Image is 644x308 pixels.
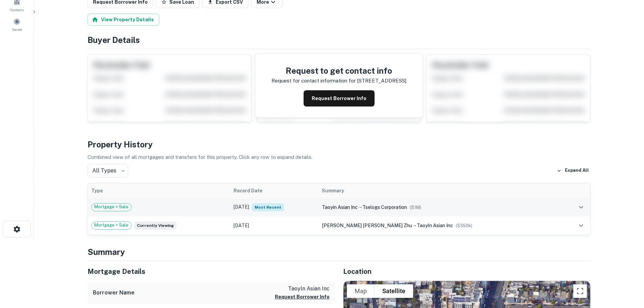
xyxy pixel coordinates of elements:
span: Mortgage + Sale [92,222,131,229]
span: Currently viewing [134,221,176,230]
a: Saved [2,15,32,33]
h4: Request to get contact info [271,65,406,77]
span: taoyin asian inc [322,205,358,210]
span: Mortgage + Sale [92,204,131,210]
th: Record Date [230,183,319,198]
th: Summary [318,183,562,198]
span: ($ 1M ) [410,205,421,210]
div: → [322,204,558,211]
div: → [322,222,558,229]
td: [DATE] [230,198,319,216]
div: All Types [88,164,128,177]
td: [DATE] [230,216,319,235]
button: Request Borrower Info [275,293,330,301]
span: [PERSON_NAME] [PERSON_NAME] zhu [322,223,412,228]
button: Show satellite imagery [375,284,413,298]
button: View Property Details [88,14,159,26]
iframe: Chat Widget [610,254,644,286]
button: expand row [575,202,587,213]
span: tselogs corporation [362,205,407,210]
button: Show street map [347,284,375,298]
button: Toggle fullscreen view [573,284,587,298]
span: ($ 350k ) [456,223,472,228]
span: Contacts [10,7,24,13]
span: taoyln asian inc [417,223,453,228]
h5: Location [343,266,591,277]
span: Most Recent [252,203,284,211]
span: Saved [12,27,22,32]
h5: Mortgage Details [88,266,335,277]
button: Request Borrower Info [304,90,375,106]
button: expand row [575,220,587,231]
p: Combined view of all mortgages and transfers for this property. Click any row to expand details. [88,153,591,161]
p: taoyln asian inc [275,285,330,293]
h4: Property History [88,138,591,150]
h4: Summary [88,246,591,258]
p: [STREET_ADDRESS] [357,77,406,85]
th: Type [88,183,230,198]
button: Expand All [555,166,591,176]
h4: Buyer Details [88,34,591,46]
h6: Borrower Name [93,289,135,297]
p: Request for contact information for [271,77,356,85]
